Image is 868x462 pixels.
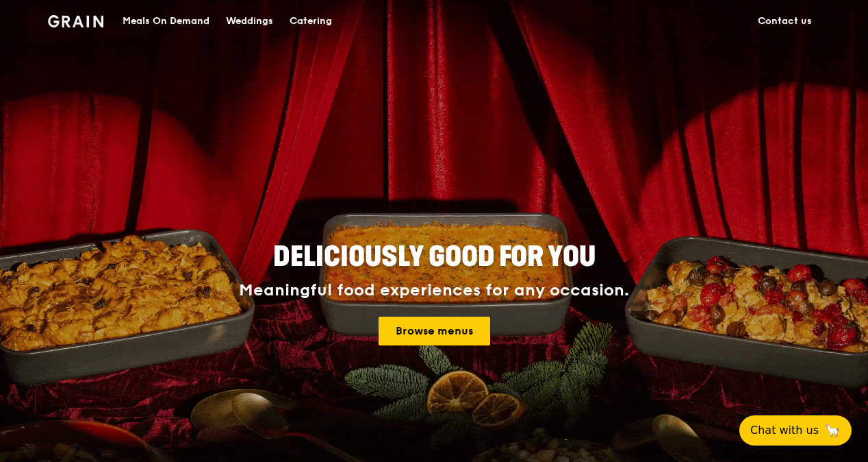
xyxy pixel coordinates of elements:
a: Catering [281,1,340,42]
div: Weddings [226,1,273,42]
a: Browse menus [379,317,490,345]
button: Chat with us🦙 [739,415,852,446]
span: Chat with us [750,422,819,439]
img: Grain [48,15,103,27]
a: Contact us [750,1,820,42]
div: Meaningful food experiences for any occasion. [188,281,680,300]
span: Deliciously good for you [273,241,596,273]
a: Weddings [218,1,281,42]
div: Meals On Demand [123,1,209,42]
span: 🦙 [824,422,841,439]
div: Catering [290,1,332,42]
